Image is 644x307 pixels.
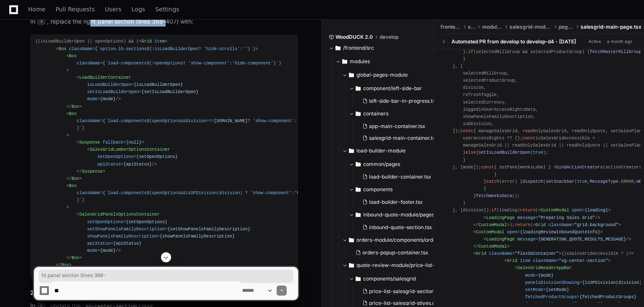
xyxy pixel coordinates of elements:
[356,237,441,243] span: orders-module/components/orders-popup
[55,7,95,12] span: Pull Requests
[152,118,180,123] span: openOptions
[473,244,509,249] span: </ >
[329,41,428,55] button: /frontend/src
[515,251,559,256] span: "flexSGContainer"
[108,190,147,195] span: load-components
[363,85,422,92] span: component/left-side-bar
[349,107,443,120] button: containers
[294,118,297,123] span: :
[297,190,333,195] span: hide-component
[476,251,486,256] span: Grid
[58,46,66,51] span: Box
[484,237,631,242] span: < = />
[42,272,290,279] span: ht panel section (lines 368-
[369,135,438,141] span: salesgrid-main-container.tsx
[356,83,361,93] svg: Directory
[108,118,147,123] span: load-components
[103,190,105,195] span: {
[123,162,152,167] span: {apiStatus}
[342,233,441,247] button: orders-module/components/orders-popup
[538,237,626,242] span: {GENERATING_QUOTE_RESULTS_MESSAGE}
[369,199,423,206] span: load-builder-footer.tsx
[349,183,441,196] button: components
[214,118,248,123] span: [DOMAIN_NAME]
[154,46,198,51] span: isLoadBuilderOpen
[185,118,206,123] span: division
[35,38,293,276] div: {(isLoadBuilderOpen || openOptions) && ( )}
[517,215,536,220] span: message
[87,219,123,224] span: setOpenOptions
[441,24,461,30] span: frontend
[491,208,496,213] span: if
[219,190,240,195] span: division
[35,212,250,253] span: < = = = = = />
[77,118,100,123] span: className
[108,61,147,66] span: load-components
[69,53,77,59] span: Box
[134,82,183,87] span: {isLoadBuilderOpen}
[486,179,499,184] span: catch
[359,120,438,132] button: app-main-container.tsx
[349,146,354,156] svg: Directory
[126,140,142,145] span: {null}
[369,224,432,231] span: inbound-quote-section.tsx
[559,24,574,30] span: pages
[230,61,232,66] span: :
[520,230,600,235] span: {loadingReviewInboundQuoteInfo}
[533,222,621,227] span: < = >
[155,7,179,12] span: Settings
[369,98,438,104] span: left-side-bar-in-progress.tsx
[363,110,388,117] span: containers
[87,234,157,239] span: showPanelsFamilyDescription
[342,144,441,158] button: load-builder-module
[103,140,123,145] span: fallback
[541,208,569,213] span: CustomModal
[79,212,160,217] span: SalesGridPanelsOptionsContainer
[349,208,441,222] button: inbound-quote-module/pages
[98,162,121,167] span: apiStatus
[71,176,79,181] span: Box
[549,222,572,227] span: className
[167,227,250,232] span: {setShowPanelsFamilyDescription}
[509,24,552,30] span: salesgrid-module
[465,150,476,155] span: else
[87,227,165,232] span: setShowPanelsFamilyDescription
[577,179,587,184] span: true
[546,179,574,184] span: setSnackbar
[95,46,98,51] span: {
[139,39,167,44] span: < >
[342,68,441,82] button: global-pages-module
[69,46,92,51] span: className
[35,147,178,166] span: < = = />
[160,234,235,239] span: {showPanelsFamilyDescription}
[359,171,436,183] button: load-builder-container.tsx
[154,61,183,66] span: openOptions
[481,165,494,170] span: const
[356,159,361,169] svg: Directory
[356,210,361,220] svg: Directory
[363,161,400,168] span: common/pages
[533,150,544,155] span: true
[335,34,373,40] span: WoodDUCK 2.0
[356,147,406,154] span: load-builder-module
[77,169,106,174] span: </ >
[35,75,198,101] span: < = = = />
[359,132,438,144] button: salesgrid-main-container.tsx
[87,241,110,246] span: apiStatus
[572,208,582,213] span: open
[517,237,536,242] span: message
[363,186,393,193] span: components
[590,179,618,184] span: MessageType
[621,179,634,184] span: ERROR
[460,128,473,133] span: const
[476,193,512,198] span: fetchWeeksData
[90,147,170,152] span: SalesGridLumberOptionsContainer
[142,89,199,94] span: {setIsLoadBuilderOpen}
[100,96,116,101] span: {mode}
[478,150,530,155] span: setIsLoadBuilderOpen
[476,230,504,235] span: CustomModal
[586,37,604,45] span: Active
[380,34,399,40] span: develop
[100,46,147,51] span: option-lb-sections
[56,46,258,51] span: < = ` ${! ? ' ' ''}`}>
